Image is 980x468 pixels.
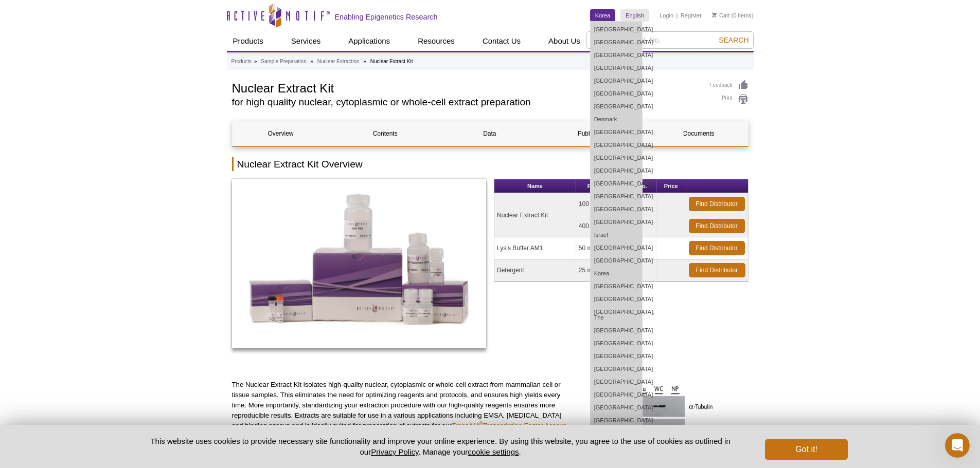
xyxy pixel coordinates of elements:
a: Korea [590,9,615,22]
p: The Nuclear Extract Kit isolates high-quality nuclear, cytoplasmic or whole-cell extract from mam... [232,380,571,431]
a: Cart [712,12,730,19]
td: 100 rxns [576,193,618,215]
a: [GEOGRAPHIC_DATA] [591,126,642,139]
a: [GEOGRAPHIC_DATA] [591,164,642,177]
img: Your Cart [712,12,717,17]
a: [GEOGRAPHIC_DATA] [591,388,642,401]
a: About Us [542,31,586,51]
a: Products [227,31,270,51]
a: Israel [591,229,642,241]
th: Format [576,179,618,193]
a: Find Distributor [689,263,745,277]
sup: ® [479,420,483,426]
a: [GEOGRAPHIC_DATA] [591,293,642,306]
td: 25 ml [576,259,618,282]
a: [GEOGRAPHIC_DATA] [591,254,642,267]
li: » [363,59,366,64]
a: [GEOGRAPHIC_DATA] [591,401,642,414]
a: Resources [412,31,461,51]
a: Print [710,93,749,105]
td: Nuclear Extract Kit [494,193,576,237]
h2: Enabling Epigenetics Research [335,12,438,22]
a: [GEOGRAPHIC_DATA] [591,203,642,216]
a: Privacy Policy [371,447,418,456]
li: » [310,59,313,64]
a: [GEOGRAPHIC_DATA] [591,36,642,49]
li: » [254,59,257,64]
td: 50 ml [576,237,618,259]
a: English [620,9,649,22]
a: [GEOGRAPHIC_DATA] [591,74,642,87]
a: Services [285,31,327,51]
a: [GEOGRAPHIC_DATA] [591,414,642,427]
li: (0 items) [712,9,754,22]
a: Find Distributor [689,241,745,255]
a: Sample Preparation [261,57,306,66]
a: Data [441,121,538,146]
td: Lysis Buffer AM1 [494,237,576,259]
li: Nuclear Extract Kit [370,59,413,64]
li: | [676,9,678,22]
a: Korea [591,267,642,280]
a: [GEOGRAPHIC_DATA] [591,62,642,74]
a: Products [231,57,252,66]
a: [GEOGRAPHIC_DATA] [591,152,642,164]
a: [GEOGRAPHIC_DATA] [591,23,642,36]
a: Publications [546,121,643,146]
input: Keyword, Cat. No. [586,31,754,49]
a: TransAM®Transcription Factor Assays [452,422,566,429]
h2: for high quality nuclear, cytoplasmic or whole-cell extract preparation [232,98,700,107]
a: [GEOGRAPHIC_DATA], The [591,306,642,324]
a: Feedback [710,80,749,91]
a: Login [660,12,673,19]
iframe: Intercom live chat [945,433,970,458]
a: Documents [650,121,747,146]
a: Contact Us [476,31,527,51]
td: 400 rxns [576,215,618,237]
a: [GEOGRAPHIC_DATA] [591,324,642,337]
a: Register [681,12,702,19]
a: [GEOGRAPHIC_DATA] [591,139,642,152]
button: Got it! [765,439,847,460]
a: Overview [233,121,329,146]
button: Search [716,35,752,45]
a: [GEOGRAPHIC_DATA] [591,241,642,254]
th: Name [494,179,576,193]
a: [GEOGRAPHIC_DATA] [591,177,642,190]
a: [GEOGRAPHIC_DATA] [591,363,642,376]
td: Detergent [494,259,576,282]
a: [GEOGRAPHIC_DATA] [591,337,642,350]
a: [GEOGRAPHIC_DATA] [591,280,642,293]
button: cookie settings [468,447,519,456]
a: Nuclear Extraction [317,57,360,66]
a: Find Distributor [689,197,745,211]
span: Search [719,36,749,44]
a: [GEOGRAPHIC_DATA] [591,190,642,203]
a: Denmark [591,113,642,126]
a: [GEOGRAPHIC_DATA] [591,216,642,229]
th: Price [656,179,686,193]
p: This website uses cookies to provide necessary site functionality and improve your online experie... [133,436,749,457]
a: Applications [342,31,396,51]
h2: Nuclear Extract Kit Overview [232,157,749,171]
a: Contents [337,121,434,146]
a: [GEOGRAPHIC_DATA] [591,350,642,363]
img: Nuclear Extract Kit [232,179,487,348]
a: [GEOGRAPHIC_DATA] [591,49,642,62]
a: [GEOGRAPHIC_DATA] [591,376,642,388]
h1: Nuclear Extract Kit [232,80,700,95]
a: [GEOGRAPHIC_DATA] [591,87,642,100]
a: [GEOGRAPHIC_DATA] [591,100,642,113]
a: Find Distributor [689,219,745,233]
